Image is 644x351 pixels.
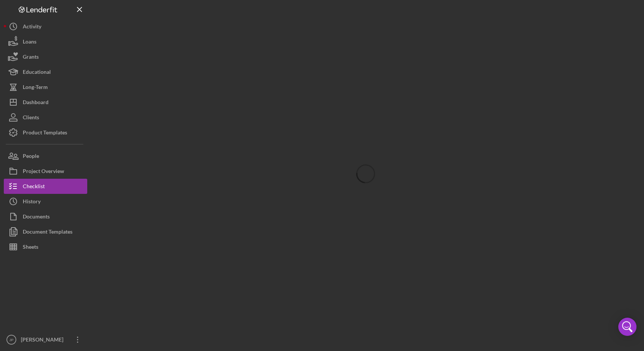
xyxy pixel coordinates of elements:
button: Product Templates [4,125,87,140]
button: Long-Term [4,80,87,95]
button: People [4,148,87,164]
button: Checklist [4,179,87,194]
div: History [23,194,41,211]
div: Grants [23,49,39,66]
button: Sheets [4,239,87,254]
div: Sheets [23,239,38,256]
div: Open Intercom Messenger [618,318,636,336]
button: Loans [4,34,87,49]
button: Project Overview [4,164,87,179]
div: Product Templates [23,125,67,142]
div: Loans [23,34,36,51]
button: Document Templates [4,224,87,239]
div: Project Overview [23,164,64,181]
button: Clients [4,110,87,125]
button: Grants [4,49,87,64]
button: History [4,194,87,209]
div: Checklist [23,179,45,196]
div: People [23,148,39,165]
button: Documents [4,209,87,224]
button: Educational [4,64,87,80]
div: Dashboard [23,95,49,112]
button: JP[PERSON_NAME] [4,332,87,347]
div: Documents [23,209,50,226]
div: Long-Term [23,80,48,97]
button: Activity [4,19,87,34]
button: Dashboard [4,95,87,110]
text: JP [9,338,13,342]
div: Activity [23,19,41,36]
div: Educational [23,64,51,81]
div: Clients [23,110,39,127]
div: Document Templates [23,224,72,241]
div: [PERSON_NAME] [19,332,68,349]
